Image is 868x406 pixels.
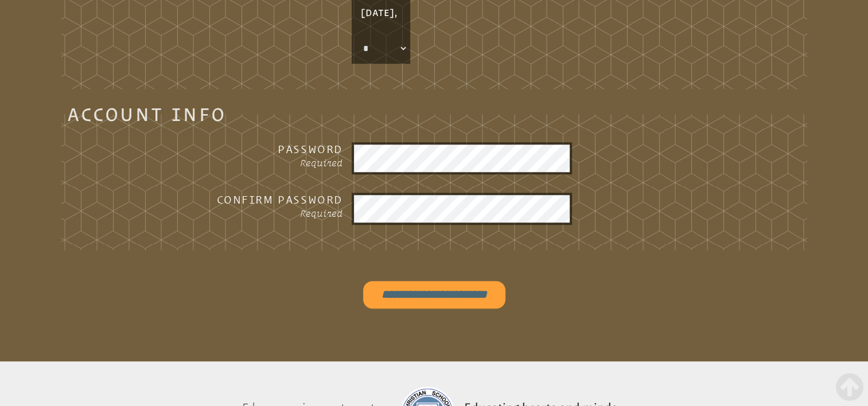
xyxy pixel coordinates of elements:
h3: Password [159,142,342,156]
p: Required [159,206,342,220]
p: Required [159,156,342,170]
legend: Account Info [67,107,226,121]
h3: Confirm Password [159,193,342,206]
